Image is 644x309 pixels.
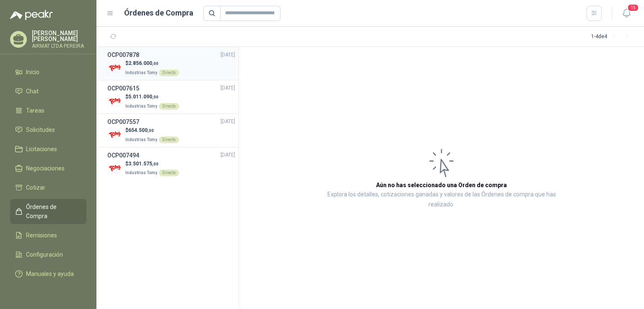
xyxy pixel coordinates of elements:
[107,117,139,126] h3: OCP007557
[125,104,157,108] span: Industrias Tomy
[10,160,86,176] a: Negociaciones
[125,93,179,101] p: $
[159,170,179,176] div: Directo
[323,190,560,210] p: Explora los detalles, cotizaciones ganadas y valores de las Órdenes de compra que has realizado.
[627,4,639,12] span: 15
[26,87,39,96] span: Chat
[26,144,57,154] span: Licitaciones
[107,50,235,77] a: OCP007878[DATE] Company Logo$2.856.000,00Industrias TomyDirecto
[128,94,158,100] span: 5.011.090
[221,118,235,126] span: [DATE]
[159,136,179,143] div: Directo
[128,60,158,66] span: 2.856.000
[10,199,86,224] a: Órdenes de Compra
[221,84,235,92] span: [DATE]
[159,70,179,76] div: Directo
[26,202,78,221] span: Órdenes de Compra
[10,227,86,243] a: Remisiones
[107,151,139,160] h3: OCP007494
[32,30,86,42] p: [PERSON_NAME] [PERSON_NAME]
[125,126,179,134] p: $
[107,117,235,144] a: OCP007557[DATE] Company Logo$654.500,00Industrias TomyDirecto
[107,84,139,93] h3: OCP007615
[107,50,139,59] h3: OCP007878
[32,44,86,49] p: AIRMAT LTDA PEREIRA
[10,122,86,138] a: Solicitudes
[125,170,157,175] span: Industrias Tomy
[26,183,45,192] span: Cotizar
[125,137,157,142] span: Industrias Tomy
[591,30,634,44] div: 1 - 4 de 4
[125,70,157,75] span: Industrias Tomy
[10,103,86,118] a: Tareas
[148,128,154,133] span: ,00
[26,106,44,115] span: Tareas
[125,160,179,168] p: $
[128,127,154,133] span: 654.500
[10,64,86,80] a: Inicio
[107,61,122,75] img: Company Logo
[26,250,63,259] span: Configuración
[10,10,53,20] img: Logo peakr
[221,51,235,59] span: [DATE]
[26,125,55,134] span: Solicitudes
[107,151,235,177] a: OCP007494[DATE] Company Logo$3.501.575,00Industrias TomyDirecto
[107,84,235,110] a: OCP007615[DATE] Company Logo$5.011.090,00Industrias TomyDirecto
[125,59,179,67] p: $
[10,83,86,99] a: Chat
[152,95,158,99] span: ,00
[10,141,86,157] a: Licitaciones
[107,161,122,175] img: Company Logo
[10,180,86,196] a: Cotizar
[26,67,39,77] span: Inicio
[26,269,74,278] span: Manuales y ayuda
[221,151,235,159] span: [DATE]
[26,164,65,173] span: Negociaciones
[128,161,158,167] span: 3.501.575
[10,266,86,282] a: Manuales y ayuda
[159,103,179,110] div: Directo
[619,6,634,21] button: 15
[26,231,57,240] span: Remisiones
[376,180,507,190] h3: Aún no has seleccionado una Orden de compra
[152,162,158,166] span: ,00
[124,7,193,19] h1: Órdenes de Compra
[10,247,86,263] a: Configuración
[152,61,158,66] span: ,00
[107,94,122,109] img: Company Logo
[107,128,122,142] img: Company Logo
